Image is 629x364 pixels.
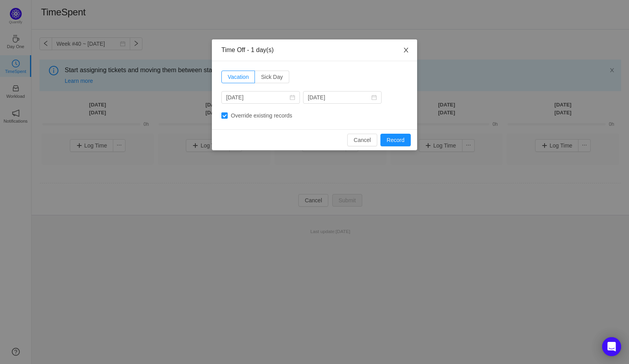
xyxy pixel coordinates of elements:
[602,337,621,356] div: Open Intercom Messenger
[347,134,377,146] button: Cancel
[228,74,249,80] span: Vacation
[395,39,417,62] button: Close
[290,95,295,100] i: icon: calendar
[228,112,296,119] span: Override existing records
[261,74,283,80] span: Sick Day
[303,91,382,104] input: End date
[221,47,273,53] span: Time Off - 1 day(s)
[221,91,300,104] input: Start date
[403,47,409,53] i: icon: close
[380,134,411,146] button: Record
[371,95,377,100] i: icon: calendar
